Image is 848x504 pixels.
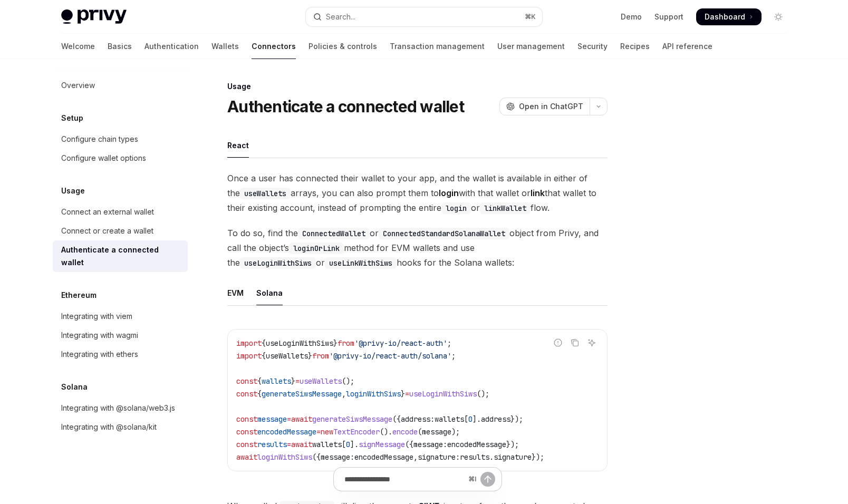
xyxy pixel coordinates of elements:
[291,414,312,424] span: await
[413,440,447,449] span: message:
[61,9,127,24] img: light logo
[519,101,583,112] span: Open in ChatGPT
[342,440,346,449] span: [
[61,152,146,164] div: Configure wallet options
[531,188,545,198] strong: link
[227,81,608,92] div: Usage
[53,326,188,345] a: Integrating with wagmi
[489,452,494,462] span: .
[257,452,312,462] span: loginWithSiws
[61,244,181,269] div: Authenticate a connected wallet
[61,289,97,302] h5: Ethereum
[401,414,435,424] span: address:
[705,12,745,22] span: Dashboard
[61,381,88,393] h5: Solana
[262,338,266,348] span: {
[61,329,138,342] div: Integrating with wagmi
[464,414,468,424] span: [
[439,188,459,198] strong: login
[61,225,153,237] div: Connect or create a wallet
[227,226,608,270] span: To do so, find the or object from Privy, and call the object’s method for EVM wallets and use the...
[53,307,188,326] a: Integrating with viem
[53,345,188,364] a: Integrating with ethers
[257,414,287,424] span: message
[291,376,295,386] span: }
[321,452,354,462] span: message:
[418,452,460,462] span: signature:
[405,440,413,449] span: ({
[441,202,471,214] code: login
[350,440,359,449] span: ].
[53,149,188,168] a: Configure wallet options
[405,389,409,399] span: =
[262,351,266,361] span: {
[262,376,291,386] span: wallets
[236,427,257,437] span: const
[499,98,590,115] button: Open in ChatGPT
[494,452,532,462] span: signature
[308,351,312,361] span: }
[61,133,138,146] div: Configure chain types
[227,97,464,116] h1: Authenticate a connected wallet
[480,472,495,487] button: Send message
[227,280,244,305] div: EVM
[392,414,401,424] span: ({
[236,376,257,386] span: const
[342,376,354,386] span: ();
[61,421,157,433] div: Integrating with @solana/kit
[316,427,321,437] span: =
[662,34,712,59] a: API reference
[291,440,312,449] span: await
[473,414,481,424] span: ].
[61,310,132,323] div: Integrating with viem
[390,34,485,59] a: Transaction management
[329,351,451,361] span: '@privy-io/react-auth/solana'
[53,130,188,149] a: Configure chain types
[257,427,316,437] span: encodedMessage
[451,351,456,361] span: ;
[460,452,489,462] span: results
[620,34,650,59] a: Recipes
[568,336,582,350] button: Copy the contents from the code block
[321,427,333,437] span: new
[346,440,350,449] span: 0
[477,389,489,399] span: ();
[53,202,188,221] a: Connect an external wallet
[300,376,342,386] span: useWallets
[577,34,608,59] a: Security
[266,351,308,361] span: useWallets
[236,351,262,361] span: import
[53,240,188,272] a: Authenticate a connected wallet
[298,228,370,239] code: ConnectedWallet
[344,468,464,491] input: Ask a question...
[380,427,392,437] span: ().
[510,414,523,424] span: });
[295,376,300,386] span: =
[289,243,344,254] code: loginOrLink
[326,11,355,23] div: Search...
[413,452,418,462] span: ,
[447,440,506,449] span: encodedMessage
[468,414,473,424] span: 0
[227,171,608,215] span: Once a user has connected their wallet to your app, and the wallet is available in either of the ...
[333,427,380,437] span: TextEncoder
[236,452,257,462] span: await
[144,34,199,59] a: Authentication
[236,414,257,424] span: const
[480,202,531,214] code: linkWallet
[312,440,342,449] span: wallets
[325,257,397,269] code: useLinkWithSiws
[696,8,762,25] a: Dashboard
[770,8,787,25] button: Toggle dark mode
[354,338,447,348] span: '@privy-io/react-auth'
[312,452,321,462] span: ({
[236,338,262,348] span: import
[451,427,460,437] span: );
[61,348,138,361] div: Integrating with ethers
[257,389,262,399] span: {
[654,12,683,22] a: Support
[551,336,565,350] button: Report incorrect code
[312,351,329,361] span: from
[312,414,392,424] span: generateSiwsMessage
[236,389,257,399] span: const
